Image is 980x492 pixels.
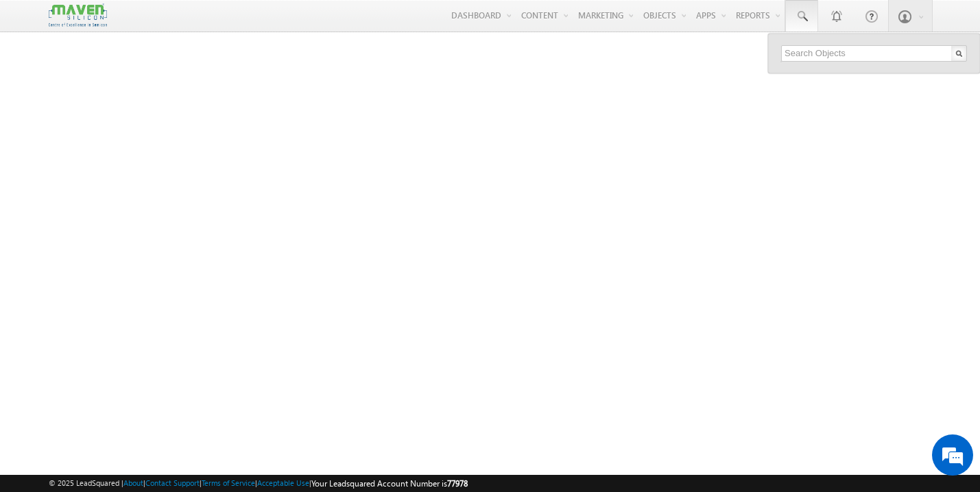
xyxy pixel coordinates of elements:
[447,478,468,489] span: 77978
[781,45,967,62] input: Search Objects
[49,477,468,490] span: © 2025 LeadSquared | | | | |
[257,478,309,487] a: Acceptable Use
[49,3,106,27] img: Custom Logo
[123,478,143,487] a: About
[145,478,200,487] a: Contact Support
[202,478,255,487] a: Terms of Service
[311,478,468,489] span: Your Leadsquared Account Number is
